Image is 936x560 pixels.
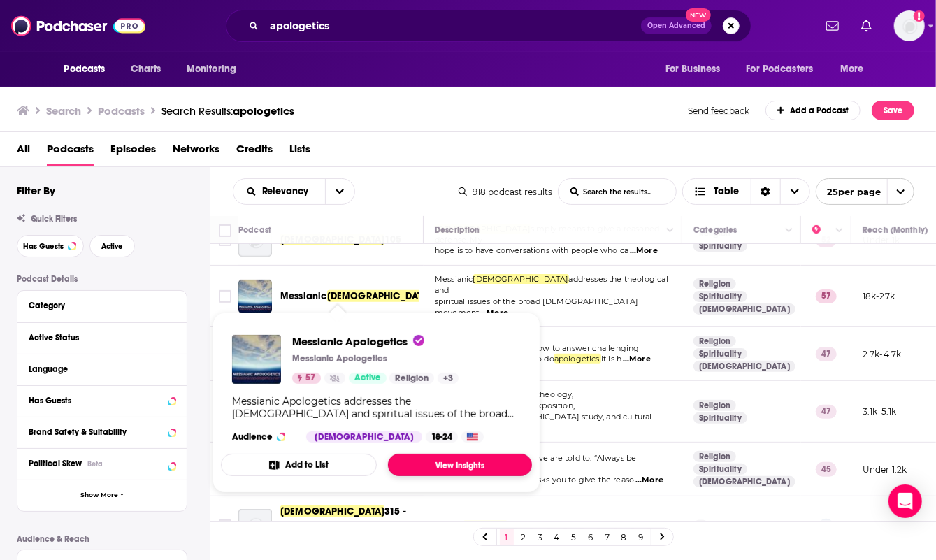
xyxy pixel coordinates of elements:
div: Active Status [29,333,166,343]
span: simply means to give a reasoned defense. My [435,224,659,245]
a: Religion [693,400,736,411]
a: Messianic[DEMOGRAPHIC_DATA] [280,289,419,303]
a: Apologetics315 - Dr. Phil Fernandes - Various Apologetics Audio [238,509,272,543]
div: Search podcasts, credits, & more... [226,10,751,42]
span: [DEMOGRAPHIC_DATA] [473,274,569,284]
p: 47 [816,405,837,419]
p: Under 1.2k [863,464,907,475]
a: [DEMOGRAPHIC_DATA]315 - [PERSON_NAME] - Various [280,505,419,547]
span: For Podcasters [747,59,814,79]
a: 7 [600,529,614,545]
span: Political Skew [29,459,82,468]
span: ...More [630,245,658,257]
h3: Podcasts [98,104,145,117]
a: Show notifications dropdown [821,14,844,38]
span: Toggle select row [219,290,231,303]
a: Charts [122,56,170,82]
span: Credits [236,138,273,166]
span: More [840,59,864,79]
button: Save [872,101,914,120]
div: Reach (Monthly) [863,222,928,238]
span: Monitoring [187,59,236,79]
button: open menu [55,56,124,82]
div: Beta [87,459,103,468]
span: Podcasts [64,59,106,79]
span: Messianic [435,274,473,284]
a: 9 [634,529,648,545]
span: Active [101,243,123,250]
a: 1 [500,529,514,545]
h3: Search [46,104,81,117]
button: Show profile menu [894,10,925,41]
a: Podchaser - Follow, Share and Rate Podcasts [11,13,145,39]
button: open menu [177,56,254,82]
span: Toggle select row [219,234,231,246]
div: Description [435,222,480,238]
span: Toggle select row [219,519,231,532]
a: View Insights [388,454,532,476]
span: Active [354,371,381,385]
div: [DEMOGRAPHIC_DATA] [306,431,422,443]
h2: Filter By [17,184,55,197]
span: It is h [601,354,621,364]
div: 918 podcast results [459,187,552,197]
span: For Business [665,59,721,79]
button: open menu [816,178,914,205]
a: 2 [517,529,531,545]
button: open menu [830,56,881,82]
button: Add to List [221,454,377,476]
a: Podcasts [47,138,94,166]
a: [DEMOGRAPHIC_DATA] [693,361,795,372]
span: Has Guests [23,243,64,250]
button: Show More [17,480,187,511]
div: Sort Direction [751,179,780,204]
div: Podcast [238,222,271,238]
a: 5 [567,529,581,545]
input: Search podcasts, credits, & more... [264,15,641,37]
a: 8 [617,529,631,545]
span: Open Advanced [647,22,705,29]
a: Religion [693,336,736,347]
button: Political SkewBeta [29,454,175,472]
span: Table [714,187,740,196]
p: __ [863,520,889,532]
button: Open AdvancedNew [641,17,712,34]
a: 6 [584,529,598,545]
div: Brand Safety & Suitability [29,427,164,437]
span: ...More [635,475,663,486]
span: hope is to have conversations with people who ca [435,245,628,255]
span: Episodes [110,138,156,166]
p: -- [819,519,834,533]
div: Has Guests [29,396,164,405]
div: Open Intercom Messenger [888,484,922,518]
span: , [DEMOGRAPHIC_DATA] study, and cultural commentary [435,412,652,433]
span: apologetics [233,104,294,117]
div: Category [29,301,166,310]
button: open menu [233,187,325,196]
span: New [686,8,711,22]
span: [DEMOGRAPHIC_DATA] [327,290,431,302]
a: All [17,138,30,166]
p: 2.7k-4.7k [863,348,902,360]
span: ...More [623,354,651,365]
p: Podcast Details [17,274,187,284]
p: 47 [816,347,837,361]
svg: Add a profile image [914,10,925,22]
a: Add a Podcast [765,101,861,120]
span: Networks [173,138,219,166]
button: Choose View [682,178,810,205]
span: [DEMOGRAPHIC_DATA] [280,505,384,517]
button: Active [89,235,135,257]
span: spiritual issues of the broad [DEMOGRAPHIC_DATA] movement [435,296,638,317]
div: Power Score [812,222,832,238]
button: Language [29,360,175,378]
img: Messianic Apologetics [232,335,281,384]
span: Quick Filters [31,214,77,224]
button: Column Actions [781,222,798,239]
button: Has Guests [29,392,175,409]
a: Lists [289,138,310,166]
span: 57 [305,371,315,385]
button: open menu [325,179,354,204]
